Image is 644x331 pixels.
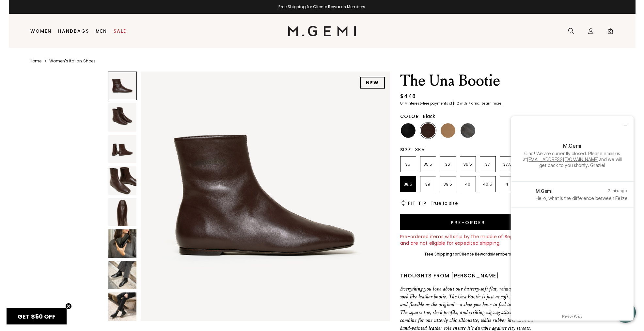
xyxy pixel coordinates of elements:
[108,229,136,257] img: The Una Bootie
[360,77,385,89] div: NEW
[108,166,136,194] img: The Una Bootie
[400,147,411,152] h2: Size
[500,182,515,187] p: 41
[141,72,390,321] img: The Una Bootie
[401,123,416,138] img: Black
[58,28,89,34] a: Handbags
[401,162,416,167] p: 35
[30,58,41,64] a: Home
[96,28,107,34] a: Men
[400,114,419,119] h2: Color
[108,198,136,226] img: The Una Bootie
[400,72,536,90] h1: The Una Bootie
[461,123,475,138] img: Gunmetal
[482,101,501,106] klarna-placement-style-cta: Learn more
[440,162,456,167] p: 36
[400,214,536,230] button: Pre-order
[441,123,455,138] img: Light Tan
[460,182,476,187] p: 40
[108,292,136,321] img: The Una Bootie
[480,162,495,167] p: 37
[460,101,481,106] klarna-placement-style-body: with Klarna
[460,162,476,167] p: 36.5
[420,162,436,167] p: 35.5
[459,251,492,257] a: Cliente Rewards
[400,92,416,100] div: $448
[108,135,136,163] img: The Una Bootie
[408,201,427,206] h2: Fit Tip
[420,182,436,187] p: 39
[18,312,55,321] span: GET $50 OFF
[400,233,536,246] div: Pre-ordered items will ship by the middle of September and are not eligible for expedited shipping.
[114,28,126,34] a: Sale
[440,182,456,187] p: 39.5
[9,4,636,9] div: Free Shipping for Cliente Rewards Members
[607,29,614,36] span: 0
[481,102,501,106] a: Learn more
[400,272,536,280] div: Thoughts from [PERSON_NAME]
[30,28,52,34] a: Women
[480,182,495,187] p: 40.5
[425,252,511,257] div: Free Shipping for Members
[421,123,435,138] img: Chocolate
[452,101,459,106] klarna-placement-style-amount: $112
[108,103,136,131] img: The Una Bootie
[65,303,72,309] button: Close teaser
[108,261,136,289] img: The Una Bootie
[49,58,96,64] a: Women's Italian Shoes
[288,26,356,36] img: M.Gemi
[401,182,416,187] p: 38.5
[415,146,425,153] span: 38.5
[500,162,515,167] p: 37.5
[431,200,458,207] span: True to size
[7,308,67,324] div: GET $50 OFFClose teaser
[400,101,452,106] klarna-placement-style-body: Or 4 interest-free payments of
[423,113,435,120] span: Black
[507,112,637,324] iframe: Kustomer Widget Iframe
